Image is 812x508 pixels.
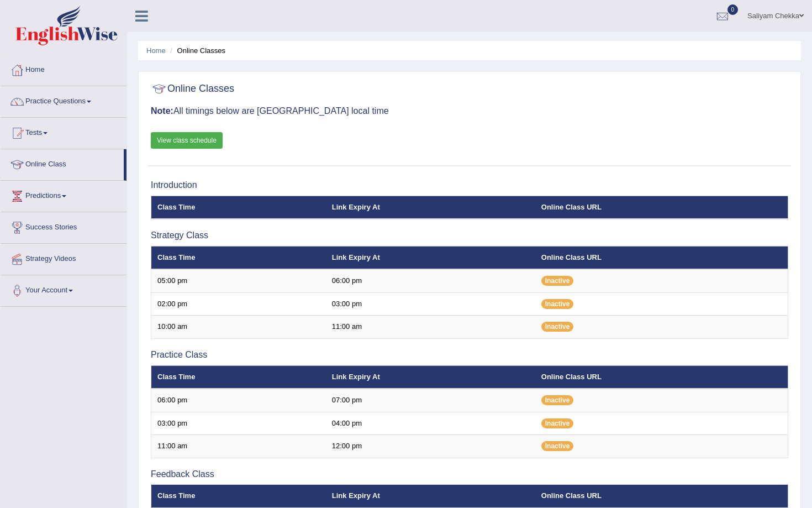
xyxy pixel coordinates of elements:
span: Inactive [541,418,574,428]
td: 02:00 pm [151,292,326,316]
a: Success Stories [1,212,126,240]
td: 05:00 pm [151,269,326,292]
h3: Strategy Class [151,231,788,240]
td: 11:00 am [151,435,326,458]
td: 06:00 pm [326,269,535,292]
a: Strategy Videos [1,244,126,271]
b: Note: [151,106,173,116]
th: Class Time [151,485,326,508]
a: Your Account [1,275,126,303]
a: Practice Questions [1,86,126,114]
th: Class Time [151,365,326,389]
a: Online Class [1,149,124,177]
span: Inactive [541,276,574,286]
h2: Online Classes [151,81,234,97]
a: Predictions [1,181,126,208]
td: 04:00 pm [326,412,535,435]
th: Link Expiry At [326,485,535,508]
th: Link Expiry At [326,196,535,219]
td: 03:00 pm [151,412,326,435]
h3: Feedback Class [151,469,788,479]
td: 11:00 am [326,316,535,339]
th: Link Expiry At [326,246,535,269]
a: Tests [1,118,126,145]
h3: Practice Class [151,350,788,360]
h3: Introduction [151,180,788,190]
a: Home [146,46,166,55]
th: Online Class URL [535,196,788,219]
span: Inactive [541,322,574,332]
td: 10:00 am [151,316,326,339]
span: Inactive [541,395,574,405]
td: 07:00 pm [326,389,535,412]
a: View class schedule [151,132,223,149]
th: Online Class URL [535,365,788,389]
th: Class Time [151,246,326,269]
span: 0 [727,4,739,15]
a: Home [1,55,126,82]
th: Class Time [151,196,326,219]
li: Online Classes [167,45,225,56]
td: 12:00 pm [326,435,535,458]
th: Link Expiry At [326,365,535,389]
th: Online Class URL [535,485,788,508]
h3: All timings below are [GEOGRAPHIC_DATA] local time [151,106,788,116]
td: 03:00 pm [326,292,535,316]
td: 06:00 pm [151,389,326,412]
th: Online Class URL [535,246,788,269]
span: Inactive [541,441,574,451]
span: Inactive [541,299,574,309]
